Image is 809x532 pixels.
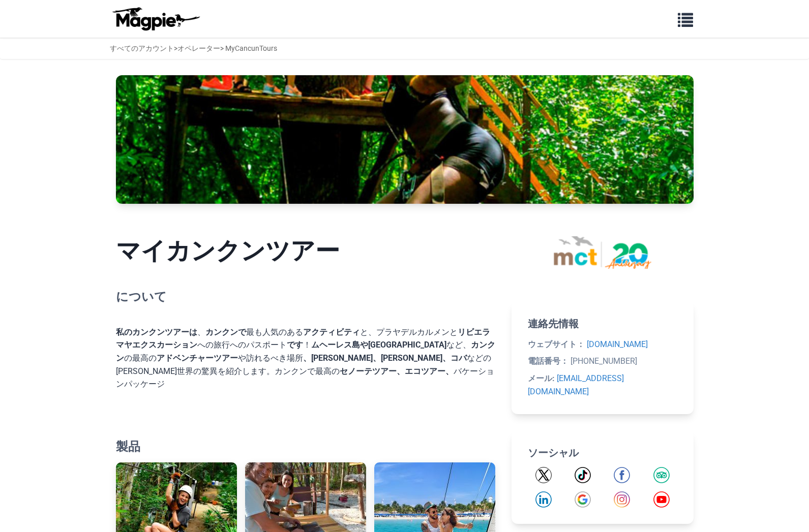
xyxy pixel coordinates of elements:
img: MyCancunToursのロゴ [554,236,651,269]
img: マイカンクンツアー [116,75,694,203]
a: トリップアドバイザー [653,467,670,483]
img: TikTokアイコン [575,467,591,483]
img: Googleアイコン [575,491,591,508]
a: グーグル [575,491,591,508]
img: トリップアドバイザーのアイコン [653,467,670,483]
div: > > MyCancunTours [110,43,277,54]
strong: ムヘーレス島や[GEOGRAPHIC_DATA] [311,340,446,350]
a: [DOMAIN_NAME] [587,339,648,349]
a: ツイッター [535,467,552,483]
img: LinkedInのアイコン [535,491,552,508]
h2: 連絡先情報 [528,318,677,330]
strong: アドベンチャーツアー [157,353,238,363]
a: インスタグラム [614,491,630,508]
strong: [PERSON_NAME]、[PERSON_NAME]、コバ [311,353,467,363]
li: [PHONE_NUMBER] [528,355,677,368]
img: YouTubeのアイコン [653,491,670,508]
a: すべてのアカウント [110,44,174,52]
h2: について [116,290,496,304]
strong: セノーテツアー、エコツアー、 [340,366,454,376]
a: です [287,340,303,350]
a: ティックトック [575,467,591,483]
a: リンク [535,491,552,508]
img: インスタグラムのアイコン [614,491,630,508]
img: ツイッターのアイコン [535,467,552,483]
a: フェイスブック [614,467,630,483]
img: フェイスブックのアイコン [614,467,630,483]
div: 、 最も人気のある と、プラヤデルカルメンと への旅行 へのパスポート ！ など、 の最高の や訪れるべき場所 などの[PERSON_NAME]世界の驚異 を紹介します 。 カンクン で最高の ... [116,312,496,391]
strong: メール: [528,373,555,383]
img: logo-ab69f6fb50320c5b225c76a69d11143b.png [110,7,201,31]
a: [EMAIL_ADDRESS][DOMAIN_NAME] [528,373,624,396]
h2: 製品 [116,440,496,454]
strong: アクティビティ [303,327,360,337]
strong: 私のカンクンツアーは [116,327,197,337]
strong: 、 [303,353,311,363]
a: ユーチューブ [653,491,670,508]
a: オペレーター [177,44,220,52]
h1: マイカンクンツアー [116,236,496,266]
strong: ウェブサイト： [528,339,585,349]
strong: カンクンで [205,327,246,337]
h2: ソーシャル [528,447,677,459]
strong: 電話番号： [528,356,568,366]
